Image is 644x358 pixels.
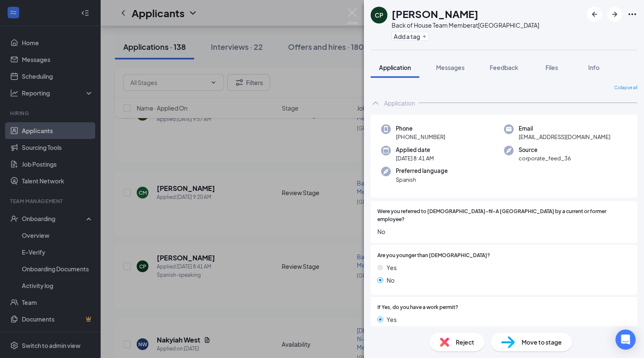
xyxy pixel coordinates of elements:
[607,7,622,22] button: ArrowRight
[519,124,610,133] span: Email
[377,252,490,260] span: Are you younger than [DEMOGRAPHIC_DATA]?
[519,133,610,141] span: [EMAIL_ADDRESS][DOMAIN_NAME]
[610,9,620,19] svg: ArrowRight
[379,64,411,71] span: Application
[377,208,631,224] span: Were you referred to [DEMOGRAPHIC_DATA]-fil-A [GEOGRAPHIC_DATA] by a current or former employee?
[522,337,562,347] span: Move to stage
[392,32,429,41] button: PlusAdd a tag
[396,124,445,133] span: Phone
[614,85,637,91] span: Collapse all
[392,7,478,21] h1: [PERSON_NAME]
[519,154,571,162] span: corporate_feed_36
[587,7,602,22] button: ArrowLeftNew
[396,133,445,141] span: [PHONE_NUMBER]
[387,315,397,324] span: Yes
[615,330,636,350] div: Open Intercom Messenger
[588,64,600,71] span: Info
[627,9,637,19] svg: Ellipses
[519,146,571,154] span: Source
[387,263,397,272] span: Yes
[384,99,415,107] div: Application
[396,167,448,175] span: Preferred language
[377,227,631,236] span: No
[396,154,434,162] span: [DATE] 8:41 AM
[456,337,474,347] span: Reject
[396,146,434,154] span: Applied date
[377,304,458,312] span: If Yes, do you have a work permit?
[589,9,600,19] svg: ArrowLeftNew
[392,21,539,29] div: Back of House Team Member at [GEOGRAPHIC_DATA]
[387,276,395,285] span: No
[396,175,448,184] span: Spanish
[375,11,383,19] div: CP
[371,98,381,108] svg: ChevronUp
[490,64,518,71] span: Feedback
[545,64,558,71] span: Files
[422,34,427,39] svg: Plus
[436,64,465,71] span: Messages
